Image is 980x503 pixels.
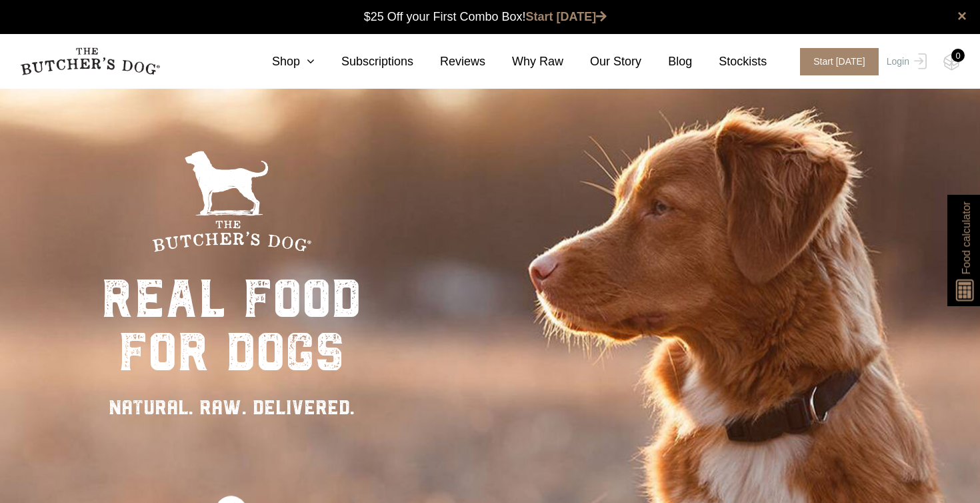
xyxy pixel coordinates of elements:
a: Reviews [413,53,485,71]
a: Stockists [692,53,767,71]
span: Start [DATE] [800,48,879,75]
a: Login [883,48,927,75]
a: close [957,8,967,24]
a: Our Story [563,53,641,71]
div: real food for dogs [101,272,361,379]
a: Subscriptions [315,53,413,71]
a: Start [DATE] [787,48,883,75]
a: Shop [245,53,315,71]
div: NATURAL. RAW. DELIVERED. [101,392,361,422]
a: Start [DATE] [526,10,607,23]
div: 0 [951,49,965,62]
a: Blog [641,53,692,71]
img: TBD_Cart-Empty.png [943,53,960,71]
span: Food calculator [958,201,974,274]
a: Why Raw [485,53,563,71]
